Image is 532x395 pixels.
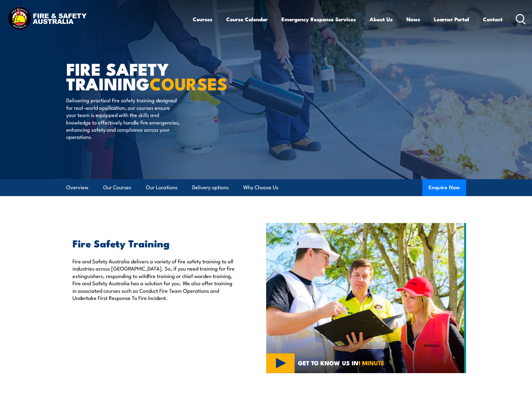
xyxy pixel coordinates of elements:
[434,11,469,28] a: Learner Portal
[406,11,420,28] a: News
[422,179,466,196] button: Enquire Now
[103,179,131,196] a: Our Courses
[66,61,221,90] h1: FIRE SAFETY TRAINING
[370,11,393,28] a: About Us
[298,360,385,366] span: GET TO KNOW US IN
[483,11,503,28] a: Contact
[66,179,88,196] a: Overview
[66,96,180,140] p: Delivering practical fire safety training designed for real-world application, our courses ensure...
[72,239,237,247] h2: Fire Safety Training
[226,11,268,28] a: Course Calendar
[243,179,278,196] a: Why Choose Us
[72,257,237,301] p: Fire and Safety Australia delivers a variety of fire safety training to all industries across [GE...
[192,179,229,196] a: Delivery options
[266,223,466,373] img: Fire Safety Training Courses
[358,358,385,367] strong: 1 MINUTE
[150,70,227,96] strong: COURSES
[281,11,356,28] a: Emergency Response Services
[146,179,177,196] a: Our Locations
[193,11,212,28] a: Courses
